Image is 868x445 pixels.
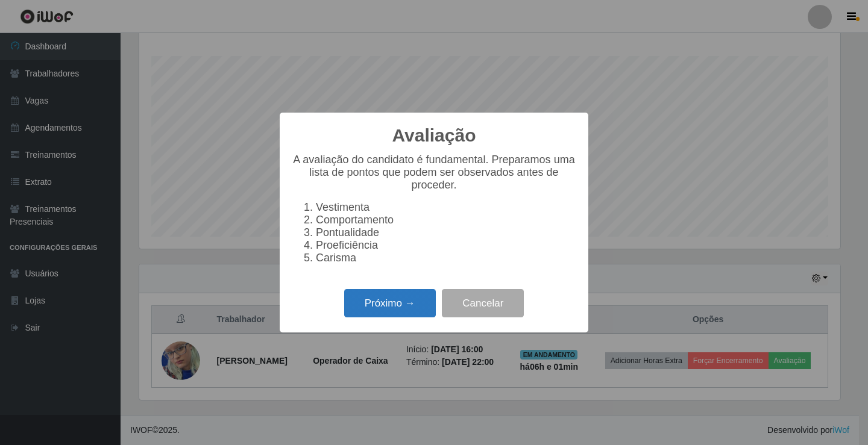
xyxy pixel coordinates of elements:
[316,252,576,264] li: Carisma
[442,289,524,317] button: Cancelar
[344,289,436,317] button: Próximo →
[292,154,576,191] p: A avaliação do candidato é fundamental. Preparamos uma lista de pontos que podem ser observados a...
[392,125,476,146] h2: Avaliação
[316,239,576,252] li: Proeficiência
[316,214,576,226] li: Comportamento
[316,226,576,239] li: Pontualidade
[316,201,576,214] li: Vestimenta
